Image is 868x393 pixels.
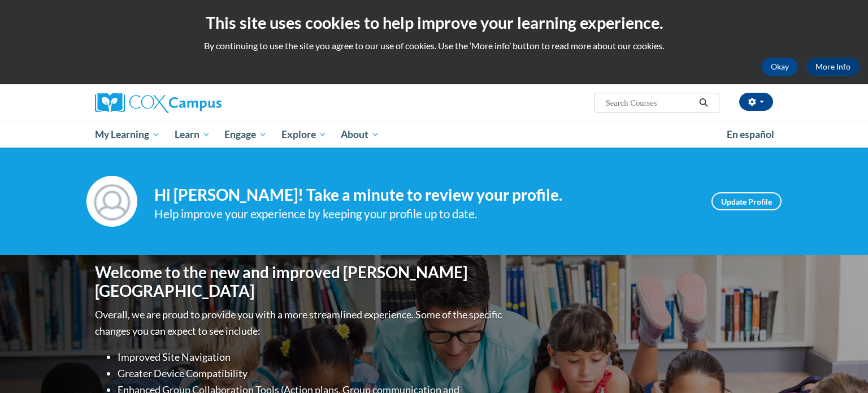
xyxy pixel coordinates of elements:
h1: Welcome to the new and improved [PERSON_NAME][GEOGRAPHIC_DATA] [95,263,505,301]
a: About [334,122,387,148]
a: Cox Campus [95,93,310,113]
a: My Learning [88,122,167,148]
div: Help improve your experience by keeping your profile up to date. [154,205,695,223]
h2: This site uses cookies to help improve your learning experience. [8,11,860,34]
span: Explore [281,128,327,141]
a: Engage [217,122,274,148]
button: Okay [762,58,798,76]
button: Account Settings [739,93,773,111]
span: About [341,128,379,141]
a: Learn [167,122,218,148]
li: Greater Device Compatibility [118,365,505,382]
a: More Info [806,58,860,76]
img: Cox Campus [95,93,222,113]
a: Update Profile [711,192,782,210]
a: Explore [274,122,334,148]
p: Overall, we are proud to provide you with a more streamlined experience. Some of the specific cha... [95,306,505,339]
span: My Learning [95,128,160,141]
span: Learn [175,128,210,141]
h4: Hi [PERSON_NAME]! Take a minute to review your profile. [154,185,695,205]
li: Improved Site Navigation [118,349,505,365]
span: Engage [224,128,267,141]
p: By continuing to use the site you agree to our use of cookies. Use the ‘More info’ button to read... [8,40,860,52]
a: En español [719,123,782,146]
div: Main menu [78,122,790,148]
button: Search [695,96,712,110]
img: Profile Image [86,176,137,227]
iframe: Button to launch messaging window [823,348,859,384]
input: Search Courses [605,96,695,110]
span: En español [727,128,774,140]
